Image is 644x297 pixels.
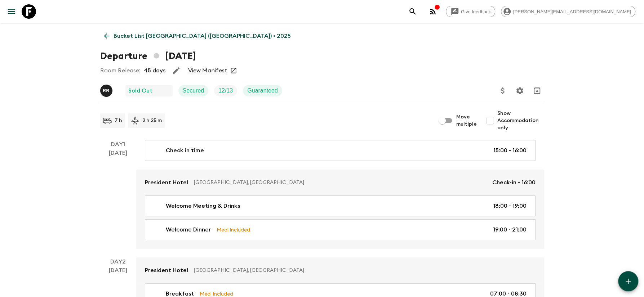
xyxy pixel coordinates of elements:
[166,225,211,234] p: Welcome Dinner
[194,267,530,274] p: [GEOGRAPHIC_DATA], [GEOGRAPHIC_DATA]
[456,113,477,128] span: Move multiple
[509,9,635,14] span: [PERSON_NAME][EMAIL_ADDRESS][DOMAIN_NAME]
[493,225,527,234] p: 19:00 - 21:00
[496,84,510,98] button: Update Price, Early Bird Discount and Costs
[145,219,536,240] a: Welcome DinnerMeal Included19:00 - 21:00
[166,146,204,155] p: Check in time
[492,178,536,187] p: Check-in - 16:00
[497,110,544,131] span: Show Accommodation only
[145,266,188,275] p: President Hotel
[136,257,544,283] a: President Hotel[GEOGRAPHIC_DATA], [GEOGRAPHIC_DATA]
[142,117,162,124] p: 2 h 25 m
[247,86,278,95] p: Guaranteed
[100,140,136,149] p: Day 1
[214,85,237,96] div: Trip Fill
[128,86,152,95] p: Sold Out
[512,84,527,98] button: Settings
[218,86,233,95] p: 12 / 13
[217,226,250,234] p: Meal Included
[530,84,544,98] button: Archive (Completed, Cancelled or Unsynced Departures only)
[100,257,136,266] p: Day 2
[114,32,291,40] p: Bucket List [GEOGRAPHIC_DATA] ([GEOGRAPHIC_DATA]) • 2025
[183,86,204,95] p: Secured
[100,85,114,97] button: RR
[178,85,209,96] div: Secured
[100,49,196,63] h1: Departure [DATE]
[457,9,495,14] span: Give feedback
[144,66,165,75] p: 45 days
[405,4,420,19] button: search adventures
[493,146,527,155] p: 15:00 - 16:00
[100,66,140,75] p: Room Release:
[100,29,295,43] a: Bucket List [GEOGRAPHIC_DATA] ([GEOGRAPHIC_DATA]) • 2025
[145,195,536,216] a: Welcome Meeting & Drinks18:00 - 19:00
[145,140,536,161] a: Check in time15:00 - 16:00
[109,149,127,249] div: [DATE]
[446,6,495,17] a: Give feedback
[145,178,188,187] p: President Hotel
[493,202,527,210] p: 18:00 - 19:00
[501,6,635,17] div: [PERSON_NAME][EMAIL_ADDRESS][DOMAIN_NAME]
[4,4,19,19] button: menu
[194,179,487,186] p: [GEOGRAPHIC_DATA], [GEOGRAPHIC_DATA]
[100,87,114,93] span: Roland Rau
[166,202,240,210] p: Welcome Meeting & Drinks
[136,170,544,195] a: President Hotel[GEOGRAPHIC_DATA], [GEOGRAPHIC_DATA]Check-in - 16:00
[115,117,122,124] p: 7 h
[103,88,110,94] p: R R
[188,67,227,74] a: View Manifest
